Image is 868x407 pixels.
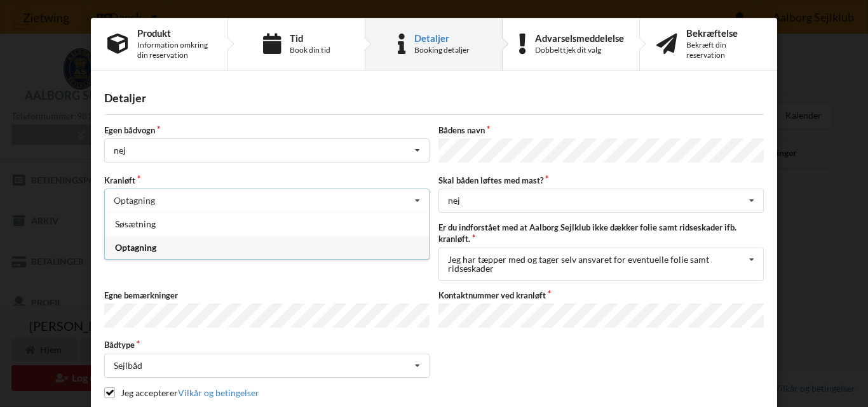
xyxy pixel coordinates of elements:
label: Bådens navn [438,124,764,136]
div: Dobbelttjek dit valg [535,45,624,55]
label: Egen bådvogn [104,124,430,136]
label: Egne bemærkninger [104,290,430,301]
div: Produkt [137,28,211,38]
label: Kontaktnummer ved kranløft [438,290,764,301]
label: Skal båden løftes med mast? [438,175,764,186]
div: Tid [290,33,330,43]
div: nej [448,196,460,205]
div: Bekræft din reservation [686,40,761,60]
div: Book din tid [290,45,330,55]
div: Bekræftelse [686,28,761,38]
div: Optagning [105,236,429,259]
div: Optagning [114,196,155,205]
label: Er du indforstået med at Aalborg Sejlklub ikke dækker folie samt ridseskader ifb. kranløft. [438,222,764,244]
div: Information omkring din reservation [137,40,211,60]
div: Detaljer [104,91,764,105]
div: Advarselsmeddelelse [535,33,624,43]
div: Booking detaljer [414,45,470,55]
div: Detaljer [414,33,470,43]
div: Sejlbåd [114,361,142,370]
a: Vilkår og betingelser [178,387,259,398]
div: Jeg har tæpper med og tager selv ansvaret for eventuelle folie samt ridseskader [448,255,745,273]
label: Bådtype [104,339,430,350]
label: Jeg accepterer [104,387,259,398]
div: nej [114,146,126,155]
label: Kranløft [104,175,430,186]
div: Søsætning [105,212,429,236]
